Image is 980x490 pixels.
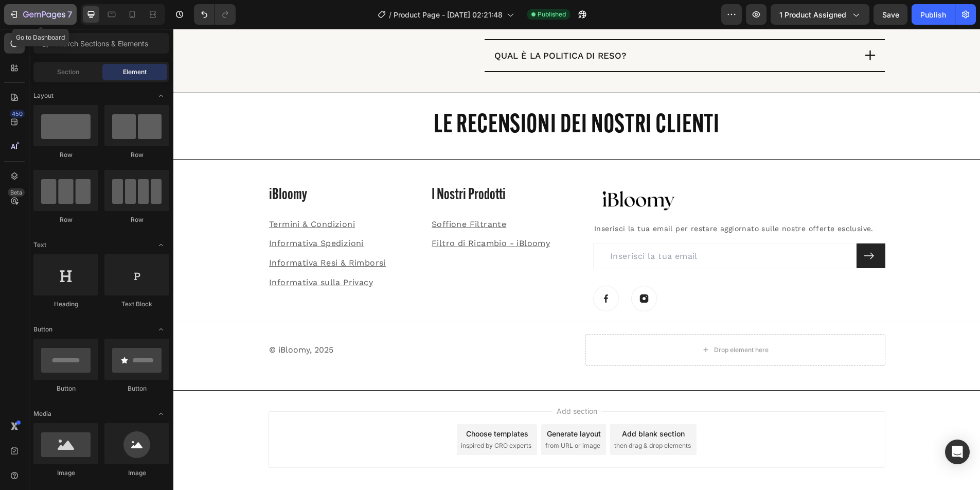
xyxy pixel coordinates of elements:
div: Row [33,215,98,224]
span: then drag & drop elements [441,412,518,422]
h3: I Nostri Prodotti [257,155,403,178]
a: Soffione Filtrante [258,190,333,200]
span: Add section [379,377,428,388]
button: 1 product assigned [771,4,869,25]
a: Image Title [458,257,484,283]
span: Save [882,10,899,19]
p: Inserisci la tua email per restare aggiornato sulle nostre offerte esclusive. [421,194,711,205]
div: Choose templates [293,399,355,410]
p: 7 [67,8,72,21]
iframe: Design area [173,29,980,490]
img: Alt Image [458,257,484,283]
div: Open Intercom Messenger [945,440,970,464]
a: Filtro di Ricambio - iBloomy [258,209,377,219]
p: © iBloomy, 2025 [96,315,394,327]
div: Generate layout [373,399,427,410]
span: Text [33,240,46,250]
span: from URL or image [372,412,427,422]
img: Alt Image [420,257,446,283]
div: Image [33,468,98,478]
div: Add blank section [449,399,511,410]
input: Search Sections & Elements [33,33,169,54]
span: Section [57,67,79,77]
button: Save [874,4,907,25]
span: 1 product assigned [779,9,846,20]
span: Toggle open [153,321,169,338]
span: inspired by CRO experts [288,412,358,422]
div: Beta [8,188,25,197]
span: Element [123,67,147,77]
div: Button [33,384,98,393]
img: gempages_577423559685571110-5d3ee1e6-467a-4875-86cb-3a6b2a2bdf5f.png [420,155,507,185]
div: 450 [10,110,25,118]
button: Publish [912,4,955,25]
span: Toggle open [153,87,169,104]
div: Row [104,150,169,160]
span: Product Page - [DATE] 02:21:48 [394,9,503,20]
span: Media [33,409,51,418]
div: Row [104,215,169,224]
div: Publish [920,9,946,20]
div: Heading [33,300,98,309]
span: Toggle open [153,237,169,253]
div: Button [104,384,169,393]
div: Text Block [104,300,169,309]
span: / [389,9,391,20]
div: Drop element here [541,317,595,325]
div: Image [104,468,169,478]
span: Button [33,325,52,334]
span: Toggle open [153,406,169,422]
a: Image Title [420,257,446,283]
button: 7 [4,4,77,25]
span: Published [538,10,566,19]
div: Undo/Redo [194,4,236,25]
span: Layout [33,91,54,100]
input: Inserisci la tua email [420,215,683,240]
div: Row [33,150,98,160]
